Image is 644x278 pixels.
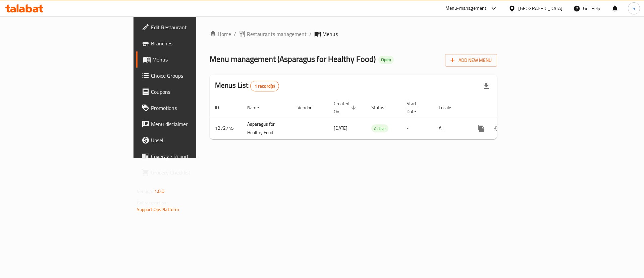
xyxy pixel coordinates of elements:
[137,198,168,207] span: Get support on:
[210,30,497,38] nav: breadcrumb
[378,56,394,64] div: Open
[334,100,358,116] span: Created On
[242,118,292,139] td: Asparagus for Healthy Food
[478,78,494,94] div: Export file
[371,104,393,112] span: Status
[322,30,338,38] span: Menus
[633,5,635,12] span: S
[450,56,492,65] span: Add New Menu
[136,148,241,164] a: Coverage Report
[136,68,241,84] a: Choice Groups
[136,19,241,35] a: Edit Restaurant
[473,120,489,136] button: more
[136,164,241,181] a: Grocery Checklist
[151,88,236,96] span: Coupons
[136,84,241,100] a: Coupons
[445,54,497,67] button: Add New Menu
[378,57,394,63] span: Open
[137,187,153,196] span: Version:
[250,81,279,91] div: Total records count
[309,30,312,38] li: /
[247,30,307,38] span: Restaurants management
[433,118,468,139] td: All
[154,187,165,196] span: 1.0.0
[152,55,236,64] span: Menus
[210,51,376,67] span: Menu management ( Asparagus for Healthy Food )
[401,118,433,139] td: -
[298,104,320,112] span: Vendor
[136,132,241,148] a: Upsell
[210,97,543,139] table: enhanced table
[151,72,236,80] span: Choice Groups
[251,83,279,89] span: 1 record(s)
[371,125,388,132] span: Active
[215,80,279,91] h2: Menus List
[151,120,236,128] span: Menu disclaimer
[136,116,241,132] a: Menu disclaimer
[445,4,487,12] div: Menu-management
[151,104,236,112] span: Promotions
[407,100,425,116] span: Start Date
[136,100,241,116] a: Promotions
[151,23,236,31] span: Edit Restaurant
[468,97,543,118] th: Actions
[137,205,179,214] a: Support.OpsPlatform
[136,51,241,68] a: Menus
[215,104,228,112] span: ID
[151,39,236,47] span: Branches
[489,120,505,136] button: Change Status
[136,35,241,51] a: Branches
[239,30,307,38] a: Restaurants management
[151,136,236,144] span: Upsell
[151,152,236,160] span: Coverage Report
[439,104,460,112] span: Locale
[151,168,236,176] span: Grocery Checklist
[518,5,562,12] div: [GEOGRAPHIC_DATA]
[247,104,268,112] span: Name
[334,124,347,132] span: [DATE]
